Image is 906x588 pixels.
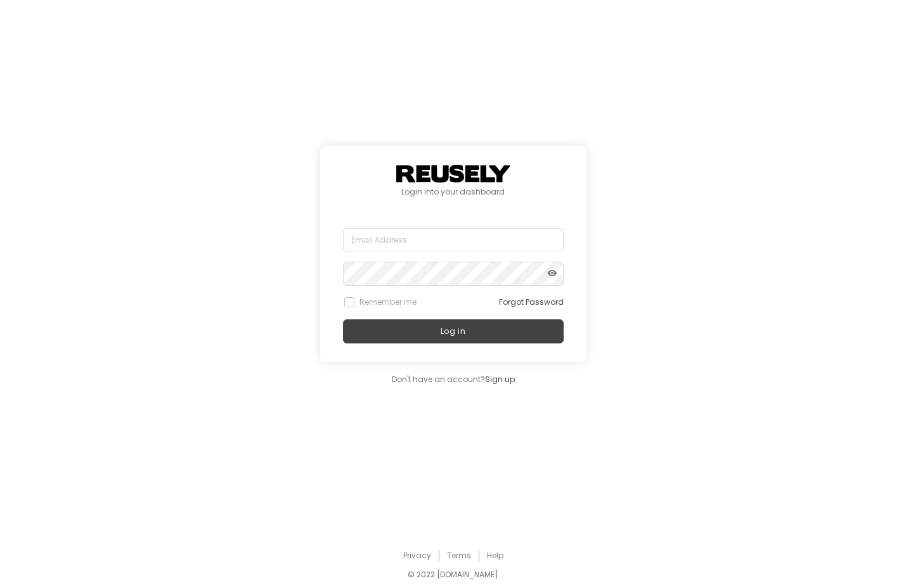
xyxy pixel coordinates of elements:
[343,319,564,343] button: Log in
[499,297,564,308] a: Forgot Password
[441,326,466,336] span: Log in
[356,297,420,308] div: Remember me
[343,228,564,252] input: Email Address
[392,374,515,385] div: Don't have an account?
[547,266,557,281] span: visibility
[439,550,479,561] a: Terms
[403,550,431,561] a: Privacy
[487,550,503,561] a: Help
[485,374,515,385] a: Sign up
[401,186,505,198] p: Login into your dashboard
[396,165,510,182] img: Brand logo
